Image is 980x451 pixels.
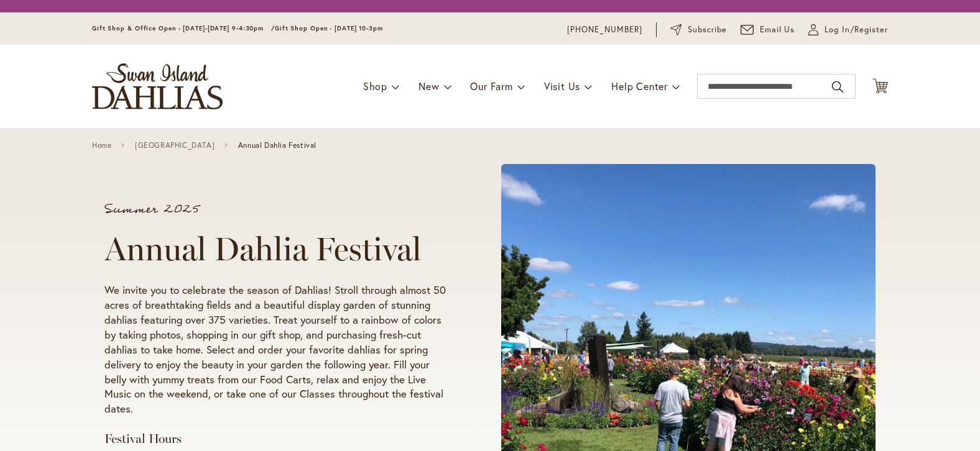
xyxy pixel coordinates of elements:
[741,24,795,36] a: Email Us
[470,80,512,93] span: Our Farm
[275,24,383,32] span: Gift Shop Open - [DATE] 10-3pm
[567,24,642,36] a: [PHONE_NUMBER]
[135,141,215,150] a: [GEOGRAPHIC_DATA]
[832,77,843,97] button: Search
[104,283,454,417] p: We invite you to celebrate the season of Dahlias! Stroll through almost 50 acres of breathtaking ...
[363,80,387,93] span: Shop
[825,24,888,36] span: Log In/Register
[92,63,223,109] a: store logo
[808,24,888,36] a: Log In/Register
[238,141,317,150] span: Annual Dahlia Festival
[92,141,111,150] a: Home
[760,24,795,36] span: Email Us
[104,230,454,268] h1: Annual Dahlia Festival
[104,431,454,447] h3: Festival Hours
[92,24,275,32] span: Gift Shop & Office Open - [DATE]-[DATE] 9-4:30pm /
[611,80,668,93] span: Help Center
[670,24,727,36] a: Subscribe
[544,80,580,93] span: Visit Us
[418,80,439,93] span: New
[104,203,454,216] p: Summer 2025
[688,24,727,36] span: Subscribe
